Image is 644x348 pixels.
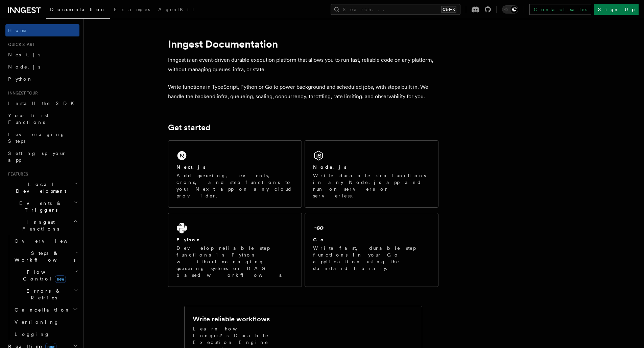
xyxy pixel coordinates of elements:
button: Steps & Workflows [12,247,79,266]
span: Local Development [5,181,74,194]
a: Home [5,24,79,36]
span: Examples [114,7,150,12]
button: Local Development [5,178,79,197]
kbd: Ctrl+K [441,6,456,13]
span: Your first Functions [8,113,48,125]
span: Errors & Retries [12,288,73,301]
h1: Inngest Documentation [168,38,438,50]
a: Logging [12,328,79,340]
span: Flow Control [12,269,74,282]
h2: Node.js [313,164,347,170]
h2: Next.js [176,164,206,170]
a: Overview [12,235,79,247]
button: Toggle dark mode [502,5,518,14]
button: Search...Ctrl+K [331,4,460,15]
p: Write functions in TypeScript, Python or Go to power background and scheduled jobs, with steps bu... [168,82,438,101]
a: Versioning [12,316,79,328]
button: Errors & Retries [12,285,79,304]
a: Python [5,73,79,85]
p: Write fast, durable step functions in your Go application using the standard library. [313,245,430,272]
a: PythonDevelop reliable step functions in Python without managing queueing systems or DAG based wo... [168,213,302,287]
a: Documentation [46,2,110,19]
span: Documentation [50,7,106,12]
p: Develop reliable step functions in Python without managing queueing systems or DAG based workflows. [176,245,293,278]
span: Overview [15,238,84,244]
span: Node.js [8,64,40,70]
a: Examples [110,2,154,18]
a: Your first Functions [5,109,79,128]
span: Features [5,171,28,177]
span: Steps & Workflows [12,250,75,263]
span: Inngest Functions [5,219,73,232]
a: Leveraging Steps [5,128,79,147]
button: Events & Triggers [5,197,79,216]
span: Logging [15,331,50,337]
h2: Write reliable workflows [193,314,270,324]
a: Install the SDK [5,97,79,109]
a: Next.jsAdd queueing, events, crons, and step functions to your Next app on any cloud provider. [168,140,302,208]
h2: Go [313,236,325,243]
span: AgentKit [158,7,194,12]
span: Install the SDK [8,101,78,106]
span: new [55,275,66,283]
span: Quick start [5,42,35,47]
h2: Python [176,236,201,243]
a: Get started [168,123,210,132]
span: Events & Triggers [5,200,74,213]
p: Add queueing, events, crons, and step functions to your Next app on any cloud provider. [176,172,293,199]
a: Node.jsWrite durable step functions in any Node.js app and run on servers or serverless. [305,140,438,208]
a: Setting up your app [5,147,79,166]
p: Inngest is an event-driven durable execution platform that allows you to run fast, reliable code ... [168,55,438,74]
span: Next.js [8,52,40,57]
span: Home [8,27,27,34]
span: Inngest tour [5,90,38,96]
a: GoWrite fast, durable step functions in your Go application using the standard library. [305,213,438,287]
div: Inngest Functions [5,235,79,340]
span: Versioning [15,319,59,325]
span: Cancellation [12,306,70,313]
span: Python [8,76,33,82]
a: Node.js [5,61,79,73]
button: Flow Controlnew [12,266,79,285]
p: Write durable step functions in any Node.js app and run on servers or serverless. [313,172,430,199]
a: Sign Up [594,4,639,15]
a: Contact sales [529,4,591,15]
span: Leveraging Steps [8,132,65,144]
a: Next.js [5,49,79,61]
button: Inngest Functions [5,216,79,235]
a: AgentKit [154,2,198,18]
span: Setting up your app [8,151,66,163]
button: Cancellation [12,304,79,316]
